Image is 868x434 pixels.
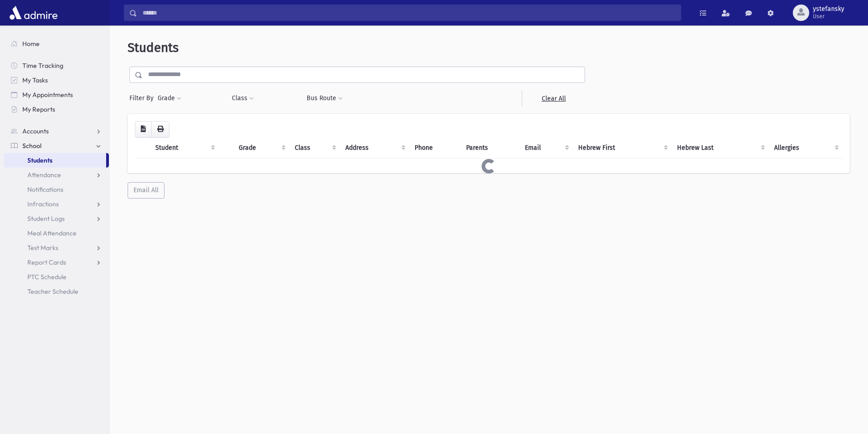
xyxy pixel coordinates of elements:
[150,138,219,158] th: Student
[4,124,109,138] a: Accounts
[27,258,66,266] span: Report Cards
[135,121,152,138] button: CSV
[128,40,179,55] span: Students
[519,138,573,158] th: Email
[22,127,49,135] span: Accounts
[4,58,109,73] a: Time Tracking
[128,182,164,199] button: Email All
[27,200,59,208] span: Infractions
[813,13,844,20] span: User
[306,90,343,107] button: Bus Route
[27,244,58,252] span: Test Marks
[4,153,106,168] a: Students
[231,90,254,107] button: Class
[233,138,289,158] th: Grade
[813,5,844,13] span: ystefansky
[4,138,109,153] a: School
[4,240,109,255] a: Test Marks
[4,197,109,211] a: Infractions
[340,138,409,158] th: Address
[27,214,65,223] span: Student Logs
[769,138,842,158] th: Allergies
[27,171,61,179] span: Attendance
[4,102,109,117] a: My Reports
[4,36,109,51] a: Home
[4,182,109,197] a: Notifications
[27,287,78,296] span: Teacher Schedule
[157,90,182,107] button: Grade
[22,142,41,150] span: School
[573,138,671,158] th: Hebrew First
[461,138,519,158] th: Parents
[137,5,681,21] input: Search
[4,270,109,284] a: PTC Schedule
[4,73,109,87] a: My Tasks
[289,138,340,158] th: Class
[4,87,109,102] a: My Appointments
[7,4,60,22] img: AdmirePro
[4,284,109,299] a: Teacher Schedule
[27,156,52,164] span: Students
[4,168,109,182] a: Attendance
[4,255,109,270] a: Report Cards
[22,76,48,84] span: My Tasks
[27,185,63,194] span: Notifications
[522,90,585,107] a: Clear All
[409,138,461,158] th: Phone
[129,93,157,103] span: Filter By
[22,91,73,99] span: My Appointments
[22,105,55,113] span: My Reports
[151,121,169,138] button: Print
[4,211,109,226] a: Student Logs
[22,61,63,70] span: Time Tracking
[22,40,40,48] span: Home
[4,226,109,240] a: Meal Attendance
[27,229,77,237] span: Meal Attendance
[27,273,67,281] span: PTC Schedule
[672,138,769,158] th: Hebrew Last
